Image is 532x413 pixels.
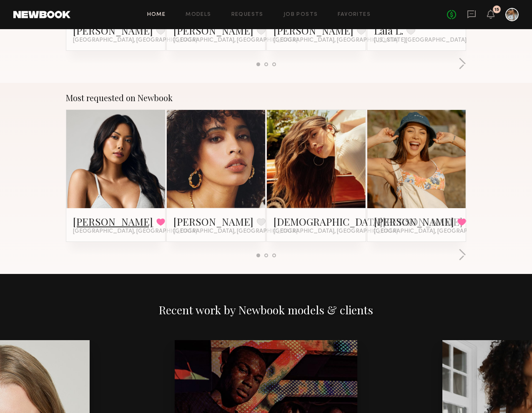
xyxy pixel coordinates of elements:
[374,37,530,44] span: [US_STATE][GEOGRAPHIC_DATA], [GEOGRAPHIC_DATA]
[274,228,398,235] span: [GEOGRAPHIC_DATA], [GEOGRAPHIC_DATA]
[186,12,211,17] a: Models
[494,7,499,12] div: 15
[73,37,197,44] span: [GEOGRAPHIC_DATA], [GEOGRAPHIC_DATA]
[284,12,318,17] a: Job Posts
[173,215,253,228] a: [PERSON_NAME]
[274,215,463,228] a: [DEMOGRAPHIC_DATA][PERSON_NAME]
[147,12,166,17] a: Home
[173,24,253,37] a: [PERSON_NAME]
[374,228,498,235] span: [GEOGRAPHIC_DATA], [GEOGRAPHIC_DATA]
[338,12,371,17] a: Favorites
[231,12,263,17] a: Requests
[173,37,298,44] span: [GEOGRAPHIC_DATA], [GEOGRAPHIC_DATA]
[374,215,454,228] a: [PERSON_NAME]
[274,37,398,44] span: [GEOGRAPHIC_DATA], [GEOGRAPHIC_DATA]
[73,228,197,235] span: [GEOGRAPHIC_DATA], [GEOGRAPHIC_DATA]
[374,24,403,37] a: Lala L.
[274,24,354,37] a: [PERSON_NAME]
[73,215,153,228] a: [PERSON_NAME]
[73,24,153,37] a: [PERSON_NAME]
[173,228,298,235] span: [GEOGRAPHIC_DATA], [GEOGRAPHIC_DATA]
[66,93,466,103] div: Most requested on Newbook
